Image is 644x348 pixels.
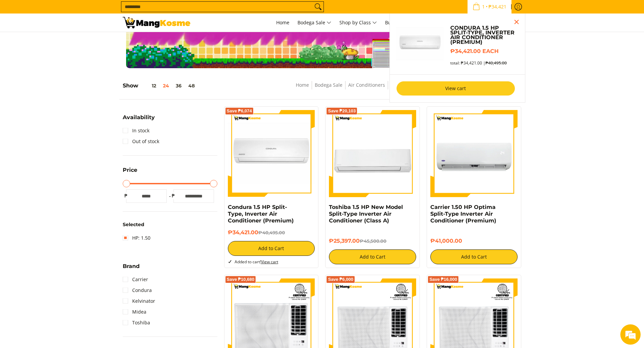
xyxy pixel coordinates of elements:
[123,17,190,28] img: Bodega Sale Aircon l Mang Kosme: Home Appliances Warehouse Sale 1.50
[39,85,93,153] span: We're online!
[315,82,342,88] a: Bodega Sale
[170,192,177,199] span: ₱
[389,14,525,103] ul: Sub Menu
[185,83,198,88] button: 48
[276,19,289,26] span: Home
[329,204,403,224] a: Toshiba 1.5 HP New Model Split-Type Inverter Air Conditioner (Class A)
[123,136,159,147] a: Out of stock
[123,285,152,296] a: Condura
[296,82,309,88] a: Home
[235,259,278,265] span: Added to cart!
[228,110,315,197] img: condura-split-type-inverter-air-conditioner-class-b-full-view-mang-kosme
[123,264,140,274] summary: Open
[123,306,146,317] a: Midea
[329,249,416,264] button: Add to Cart
[123,233,150,243] a: HP: 1.50
[328,109,356,113] span: Save ₱20,103
[382,14,415,32] a: Bulk Center
[329,238,416,244] h6: ₱25,397.00
[172,83,185,88] button: 36
[138,83,160,88] button: 12
[160,83,172,88] button: 24
[511,17,522,27] button: Close pop up
[397,81,515,96] a: View cart
[450,48,518,55] h6: ₱34,421.00 each
[450,26,518,45] a: Condura 1.5 HP Split-Type, Inverter Air Conditioner (Premium)
[329,110,416,197] img: Toshiba 1.5 HP New Model Split-Type Inverter Air Conditioner (Class A)
[123,115,155,125] summary: Open
[328,277,353,282] span: Save ₱6,000
[261,259,278,265] a: View cart
[35,38,114,47] div: Chat with us now
[123,296,155,306] a: Kelvinator
[123,317,150,328] a: Toshiba
[348,82,385,88] a: Air Conditioners
[430,204,496,224] a: Carrier 1.50 HP Optima Split-Type Inverter Air Conditioner (Premium)
[123,82,198,89] h5: Show
[339,19,377,27] span: Shop by Class
[485,60,507,66] s: ₱40,495.00
[123,274,148,285] a: Carrier
[227,109,252,113] span: Save ₱6,074
[450,60,507,65] span: total: ₱34,421.00 |
[313,2,324,12] button: Search
[123,222,217,228] h6: Selected
[228,229,315,236] h6: ₱34,421.00
[430,238,518,244] h6: ₱41,000.00
[123,167,137,173] span: Price
[123,115,155,120] span: Availability
[123,264,140,269] span: Brand
[258,230,285,235] del: ₱40,495.00
[249,81,447,96] nav: Breadcrumbs
[471,3,508,10] span: •
[228,241,315,256] button: Add to Cart
[294,14,335,32] a: Bodega Sale
[385,19,411,26] span: Bulk Center
[123,167,137,178] summary: Open
[487,4,507,9] span: ₱34,421
[481,4,486,9] span: 1
[336,14,380,32] a: Shop by Class
[429,277,457,282] span: Save ₱16,000
[397,20,444,68] img: condura-split-type-inverter-air-conditioner-class-b-full-view-mang-kosme
[430,110,518,197] img: Carrier 1.50 HP Optima Split-Type Inverter Air Conditioner (Premium)
[360,238,386,244] del: ₱45,500.00
[123,192,129,199] span: ₱
[273,14,293,32] a: Home
[228,204,294,224] a: Condura 1.5 HP Split-Type, Inverter Air Conditioner (Premium)
[197,14,522,32] nav: Main Menu
[3,184,129,208] textarea: Type your message and hit 'Enter'
[111,3,127,20] div: Minimize live chat window
[297,19,331,27] span: Bodega Sale
[123,125,149,136] a: In stock
[430,249,518,264] button: Add to Cart
[227,277,255,282] span: Save ₱10,680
